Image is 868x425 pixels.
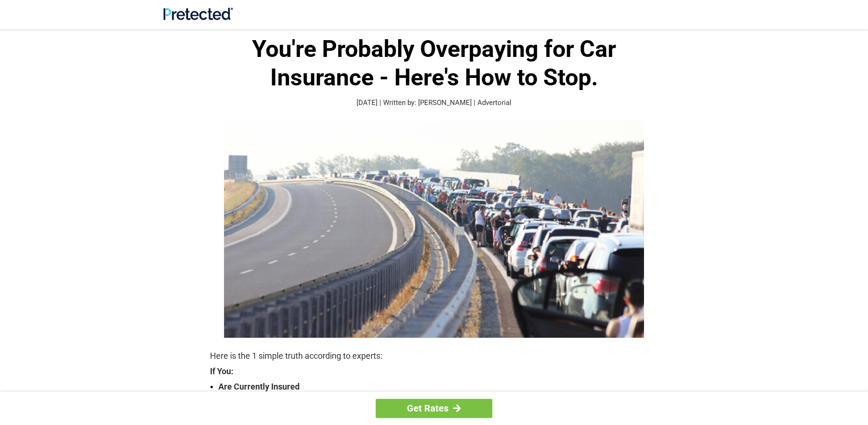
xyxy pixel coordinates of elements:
strong: If You: [210,367,658,376]
strong: Are Currently Insured [218,380,658,393]
p: Here is the 1 simple truth according to experts: [210,349,658,362]
h1: You're Probably Overpaying for Car Insurance - Here's How to Stop. [210,35,658,92]
a: Get Rates [376,399,492,418]
a: Site Logo [163,13,233,22]
p: [DATE] | Written by: [PERSON_NAME] | Advertorial [210,98,658,108]
img: Site Logo [163,7,233,20]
